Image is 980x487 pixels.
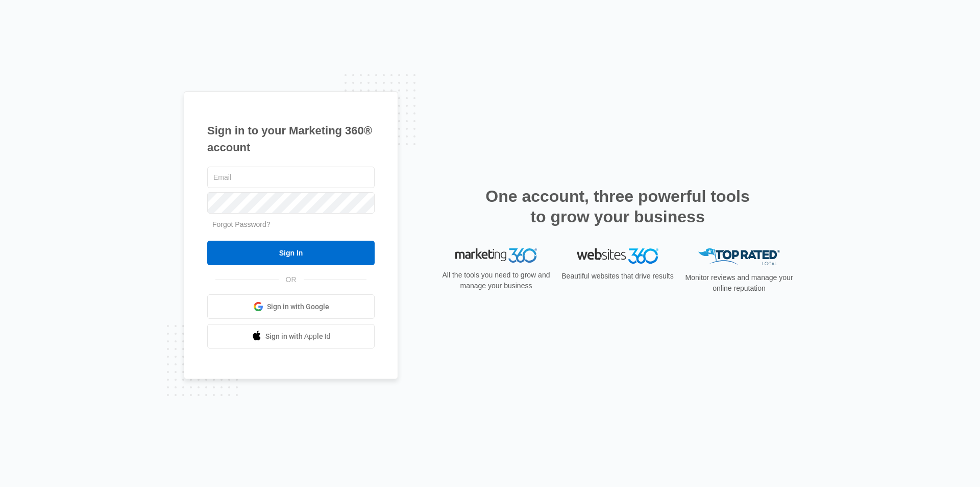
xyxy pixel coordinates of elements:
[207,241,375,265] input: Sign In
[698,248,780,265] img: Top Rated Local
[439,270,553,291] p: All the tools you need to grow and manage your business
[207,324,375,349] a: Sign in with Apple Id
[267,302,329,312] span: Sign in with Google
[265,331,331,342] span: Sign in with Apple Id
[207,122,375,156] h1: Sign in to your Marketing 360® account
[279,274,304,285] span: OR
[455,248,537,263] img: Marketing 360
[482,186,753,227] h2: One account, three powerful tools to grow your business
[682,272,796,294] p: Monitor reviews and manage your online reputation
[207,294,375,319] a: Sign in with Google
[207,167,375,188] input: Email
[560,271,675,282] p: Beautiful websites that drive results
[577,248,658,263] img: Websites 360
[212,220,271,228] a: Forgot Password?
